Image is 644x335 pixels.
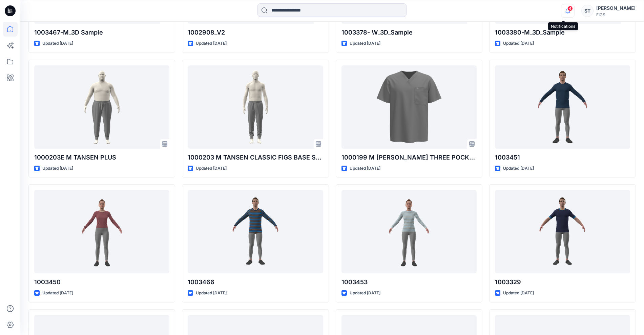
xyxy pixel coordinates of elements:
[196,40,227,47] p: Updated [DATE]
[188,190,323,273] a: 1003466
[188,277,323,287] p: 1003466
[34,190,169,273] a: 1003450
[495,28,630,37] p: 1003380-M_3D_Sample
[495,65,630,149] a: 1003451
[341,277,477,287] p: 1003453
[42,40,73,47] p: Updated [DATE]
[341,28,477,37] p: 1003378- W_3D_Sample
[350,165,380,172] p: Updated [DATE]
[503,40,534,47] p: Updated [DATE]
[567,6,573,11] span: 4
[503,290,534,297] p: Updated [DATE]
[34,28,169,37] p: 1003467-M_3D Sample
[196,290,227,297] p: Updated [DATE]
[350,290,380,297] p: Updated [DATE]
[495,153,630,162] p: 1003451
[188,153,323,162] p: 1000203 M TANSEN CLASSIC FIGS BASE SIZE
[341,65,477,149] a: 1000199 M LEON THREE POCKET BASE
[596,12,636,17] div: FIGS
[34,277,169,287] p: 1003450
[34,65,169,149] a: 1000203E M TANSEN PLUS
[495,277,630,287] p: 1003329
[188,28,323,37] p: 1002908_V2
[596,4,636,12] div: [PERSON_NAME]
[341,190,477,273] a: 1003453
[196,165,227,172] p: Updated [DATE]
[503,165,534,172] p: Updated [DATE]
[495,190,630,273] a: 1003329
[581,5,594,17] div: ST
[188,65,323,149] a: 1000203 M TANSEN CLASSIC FIGS BASE SIZE
[350,40,380,47] p: Updated [DATE]
[341,153,477,162] p: 1000199 M [PERSON_NAME] THREE POCKET BASE
[42,165,73,172] p: Updated [DATE]
[34,153,169,162] p: 1000203E M TANSEN PLUS
[42,290,73,297] p: Updated [DATE]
